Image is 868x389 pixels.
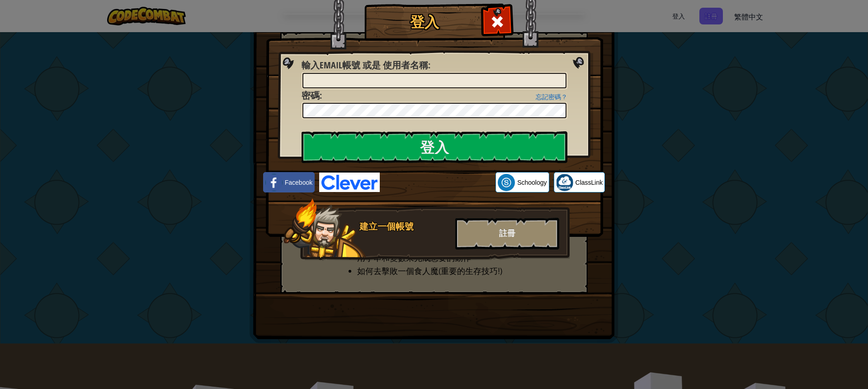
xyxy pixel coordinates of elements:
[302,89,322,102] label: :
[517,178,547,187] span: Schoology
[536,93,567,101] a: 忘記密碼？
[455,218,559,250] div: 註冊
[302,131,567,163] input: 登入
[367,14,482,30] h1: 登入
[576,178,603,187] span: ClassLink
[265,174,283,191] img: facebook_small.png
[380,173,495,192] iframe: 「使用 Google 帳戶登入」按鈕
[498,174,515,191] img: schoology.png
[285,178,312,187] span: Facebook
[359,220,450,233] div: 建立一個帳號
[319,173,380,192] img: clever-logo-blue.png
[302,89,320,101] span: 密碼
[302,59,430,72] label: :
[556,174,573,191] img: classlink-logo-small.png
[302,59,428,71] span: 輸入Email帳號 或是 使用者名稱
